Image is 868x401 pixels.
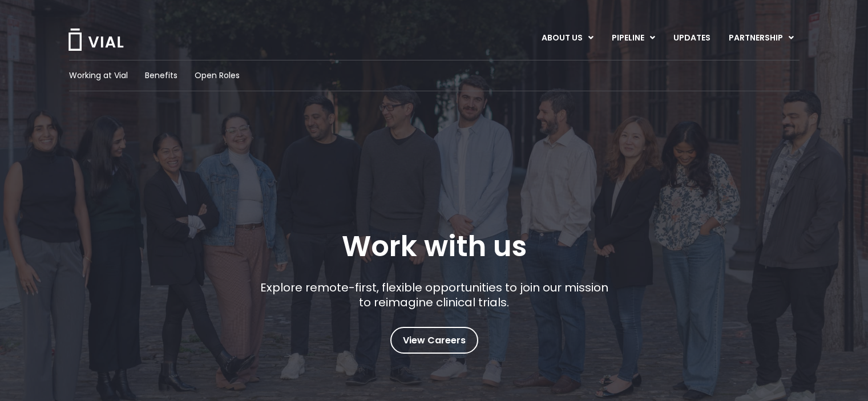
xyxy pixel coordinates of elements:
[390,327,478,354] a: View Careers
[145,70,177,82] a: Benefits
[403,333,466,348] span: View Careers
[720,29,803,48] a: PARTNERSHIPMenu Toggle
[67,29,124,51] img: Vial Logo
[603,29,664,48] a: PIPELINEMenu Toggle
[69,70,128,82] a: Working at Vial
[342,230,527,263] h1: Work with us
[532,29,602,48] a: ABOUT USMenu Toggle
[195,70,240,82] a: Open Roles
[664,29,719,48] a: UPDATES
[256,280,612,310] p: Explore remote-first, flexible opportunities to join our mission to reimagine clinical trials.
